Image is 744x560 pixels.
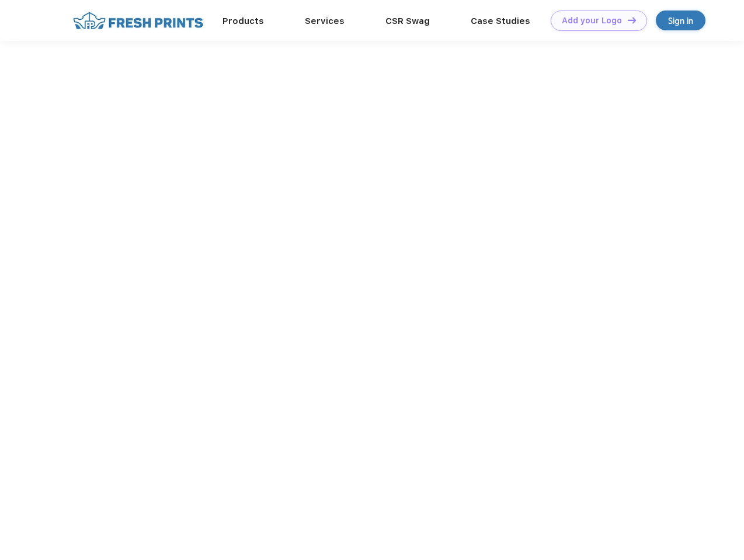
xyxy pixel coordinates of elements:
a: Products [222,16,264,26]
img: fo%20logo%202.webp [69,10,207,31]
div: Add your Logo [562,16,622,26]
img: DT [628,17,636,23]
div: Sign in [668,14,693,27]
a: Sign in [656,10,705,30]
